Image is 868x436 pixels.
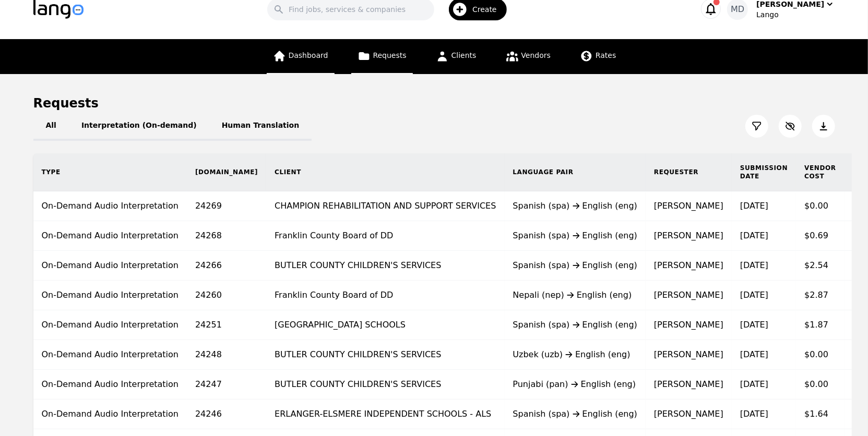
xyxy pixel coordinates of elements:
[796,153,845,191] th: Vendor Cost
[513,319,638,331] div: Spanish (spa) English (eng)
[513,289,638,301] div: Nepali (nep) English (eng)
[266,191,504,221] td: CHAMPION REHABILITATION AND SUPPORT SERVICES
[796,310,845,340] td: $1.87
[33,153,187,191] th: Type
[796,340,845,370] td: $0.00
[505,153,646,191] th: Language Pair
[187,191,266,221] td: 24269
[69,112,209,141] button: Interpretation (On-demand)
[646,221,732,251] td: [PERSON_NAME]
[513,408,638,420] div: Spanish (spa) English (eng)
[646,153,732,191] th: Requester
[33,221,187,251] td: On-Demand Audio Interpretation
[513,259,638,272] div: Spanish (spa) English (eng)
[731,3,744,16] span: MD
[756,9,835,20] div: Lango
[812,115,835,138] button: Export Jobs
[646,399,732,429] td: [PERSON_NAME]
[33,281,187,310] td: On-Demand Audio Interpretation
[187,370,266,399] td: 24247
[289,51,328,59] span: Dashboard
[646,340,732,370] td: [PERSON_NAME]
[187,251,266,281] td: 24266
[373,51,407,59] span: Requests
[646,370,732,399] td: [PERSON_NAME]
[740,290,768,300] time: [DATE]
[796,399,845,429] td: $1.64
[796,191,845,221] td: $0.00
[266,251,504,281] td: BUTLER COUNTY CHILDREN'S SERVICES
[266,399,504,429] td: ERLANGER-ELSMERE INDEPENDENT SCHOOLS - ALS
[430,39,483,74] a: Clients
[521,51,551,59] span: Vendors
[740,379,768,389] time: [DATE]
[33,310,187,340] td: On-Demand Audio Interpretation
[513,348,638,361] div: Uzbek (uzb) English (eng)
[33,95,99,112] h1: Requests
[500,39,557,74] a: Vendors
[33,340,187,370] td: On-Demand Audio Interpretation
[187,340,266,370] td: 24248
[266,281,504,310] td: Franklin County Board of DD
[513,200,638,212] div: Spanish (spa) English (eng)
[740,320,768,330] time: [DATE]
[646,310,732,340] td: [PERSON_NAME]
[187,399,266,429] td: 24246
[187,281,266,310] td: 24260
[796,370,845,399] td: $0.00
[33,191,187,221] td: On-Demand Audio Interpretation
[740,231,768,240] time: [DATE]
[745,115,768,138] button: Filter
[266,310,504,340] td: [GEOGRAPHIC_DATA] SCHOOLS
[574,39,622,74] a: Rates
[796,251,845,281] td: $2.54
[646,191,732,221] td: [PERSON_NAME]
[33,251,187,281] td: On-Demand Audio Interpretation
[266,340,504,370] td: BUTLER COUNTY CHILDREN'S SERVICES
[796,281,845,310] td: $2.87
[732,153,796,191] th: Submission Date
[209,112,312,141] button: Human Translation
[187,153,266,191] th: [DOMAIN_NAME]
[451,51,477,59] span: Clients
[33,399,187,429] td: On-Demand Audio Interpretation
[351,39,413,74] a: Requests
[267,39,335,74] a: Dashboard
[740,201,768,211] time: [DATE]
[266,370,504,399] td: BUTLER COUNTY CHILDREN'S SERVICES
[596,51,616,59] span: Rates
[796,221,845,251] td: $0.69
[740,409,768,419] time: [DATE]
[513,229,638,242] div: Spanish (spa) English (eng)
[513,378,638,391] div: Punjabi (pan) English (eng)
[33,370,187,399] td: On-Demand Audio Interpretation
[187,310,266,340] td: 24251
[779,115,802,138] button: Customize Column View
[740,260,768,270] time: [DATE]
[646,281,732,310] td: [PERSON_NAME]
[33,112,69,141] button: All
[187,221,266,251] td: 24268
[740,349,768,359] time: [DATE]
[266,221,504,251] td: Franklin County Board of DD
[266,153,504,191] th: Client
[472,4,504,15] span: Create
[646,251,732,281] td: [PERSON_NAME]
